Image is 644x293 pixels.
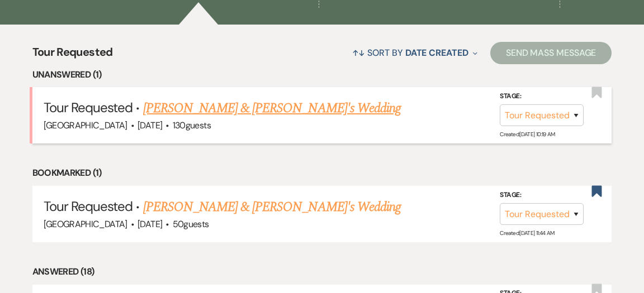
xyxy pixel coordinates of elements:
[143,98,401,118] a: [PERSON_NAME] & [PERSON_NAME]'s Wedding
[44,119,127,131] span: [GEOGRAPHIC_DATA]
[32,68,612,82] li: Unanswered (1)
[32,265,612,279] li: Answered (18)
[173,218,209,230] span: 50 guests
[500,189,584,201] label: Stage:
[138,119,162,131] span: [DATE]
[500,90,584,103] label: Stage:
[138,218,162,230] span: [DATE]
[44,99,133,116] span: Tour Requested
[500,131,555,138] span: Created: [DATE] 10:19 AM
[490,42,612,64] button: Send Mass Message
[44,198,133,215] span: Tour Requested
[405,47,468,59] span: Date Created
[500,229,554,237] span: Created: [DATE] 11:44 AM
[143,197,401,217] a: [PERSON_NAME] & [PERSON_NAME]'s Wedding
[352,47,366,59] span: ↑↓
[173,119,211,131] span: 130 guests
[44,218,127,230] span: [GEOGRAPHIC_DATA]
[32,44,113,68] span: Tour Requested
[32,166,612,180] li: Bookmarked (1)
[348,38,482,68] button: Sort By Date Created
